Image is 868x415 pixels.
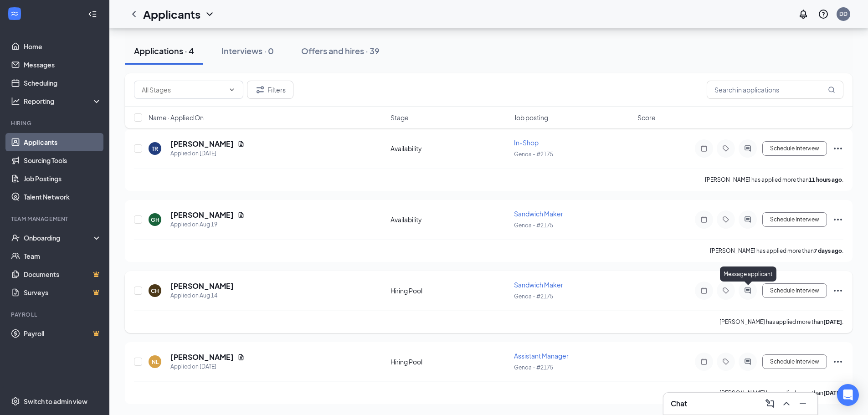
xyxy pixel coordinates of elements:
[390,113,409,122] span: Stage
[247,81,293,99] button: Filter Filters
[514,113,548,122] span: Job posting
[390,215,508,224] div: Availability
[763,396,777,411] button: ComposeMessage
[24,133,102,151] a: Applicants
[390,286,508,295] div: Hiring Pool
[720,358,731,365] svg: Tag
[699,287,709,294] svg: Note
[514,364,553,371] span: Genoa - #2175
[720,216,731,223] svg: Tag
[228,86,236,93] svg: ChevronDown
[152,358,159,366] div: NL
[88,10,97,19] svg: Collapse
[390,144,508,153] div: Availability
[24,188,102,206] a: Talent Network
[823,318,842,325] b: [DATE]
[149,113,204,122] span: Name · Applied On
[514,352,569,360] span: Assistant Manager
[170,362,245,371] div: Applied on [DATE]
[170,149,245,158] div: Applied on [DATE]
[514,222,553,229] span: Genoa - #2175
[237,140,245,148] svg: Document
[637,113,656,122] span: Score
[762,354,827,369] button: Schedule Interview
[170,220,245,229] div: Applied on Aug 19
[720,266,776,282] div: Message applicant
[742,287,753,294] svg: ActiveChat
[779,396,794,411] button: ChevronUp
[742,145,753,152] svg: ActiveChat
[142,85,225,95] input: All Stages
[255,84,266,95] svg: Filter
[832,356,843,367] svg: Ellipses
[10,9,19,18] svg: WorkstreamLogo
[707,81,843,99] input: Search in applications
[24,151,102,169] a: Sourcing Tools
[170,281,234,291] h5: [PERSON_NAME]
[765,398,776,409] svg: ComposeMessage
[151,287,159,295] div: CH
[24,97,102,106] div: Reporting
[24,169,102,188] a: Job Postings
[204,9,215,20] svg: ChevronDown
[762,212,827,227] button: Schedule Interview
[705,176,843,184] p: [PERSON_NAME] has applied more than .
[699,216,709,223] svg: Note
[514,210,563,218] span: Sandwich Maker
[514,151,553,158] span: Genoa - #2175
[762,283,827,298] button: Schedule Interview
[24,283,102,302] a: SurveysCrown
[152,145,158,153] div: TR
[809,176,842,183] b: 11 hours ago
[828,86,835,93] svg: MagnifyingGlass
[237,211,245,219] svg: Document
[796,396,810,411] button: Minimize
[514,138,539,147] span: In-Shop
[798,9,809,20] svg: Notifications
[720,287,731,294] svg: Tag
[823,389,842,396] b: [DATE]
[742,358,753,365] svg: ActiveChat
[671,399,687,409] h3: Chat
[818,9,829,20] svg: QuestionInfo
[170,291,234,300] div: Applied on Aug 14
[11,119,100,127] div: Hiring
[11,233,20,242] svg: UserCheck
[699,358,709,365] svg: Note
[128,9,139,20] svg: ChevronLeft
[24,324,102,343] a: PayrollCrown
[720,145,731,152] svg: Tag
[839,10,847,18] div: DD
[742,216,753,223] svg: ActiveChat
[719,318,843,326] p: [PERSON_NAME] has applied more than .
[24,74,102,92] a: Scheduling
[24,247,102,265] a: Team
[762,141,827,156] button: Schedule Interview
[24,233,94,242] div: Onboarding
[24,56,102,74] a: Messages
[24,397,87,406] div: Switch to admin view
[11,97,20,106] svg: Analysis
[151,216,159,224] div: GH
[832,285,843,296] svg: Ellipses
[814,247,842,254] b: 7 days ago
[514,281,563,289] span: Sandwich Maker
[832,214,843,225] svg: Ellipses
[710,247,843,255] p: [PERSON_NAME] has applied more than .
[797,398,808,409] svg: Minimize
[170,210,234,220] h5: [PERSON_NAME]
[11,397,20,406] svg: Settings
[301,45,380,56] div: Offers and hires · 39
[221,45,274,56] div: Interviews · 0
[24,265,102,283] a: DocumentsCrown
[699,145,709,152] svg: Note
[11,215,100,223] div: Team Management
[719,389,843,397] p: [PERSON_NAME] has applied more than .
[237,354,245,361] svg: Document
[514,293,553,300] span: Genoa - #2175
[781,398,792,409] svg: ChevronUp
[134,45,194,56] div: Applications · 4
[832,143,843,154] svg: Ellipses
[170,352,234,362] h5: [PERSON_NAME]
